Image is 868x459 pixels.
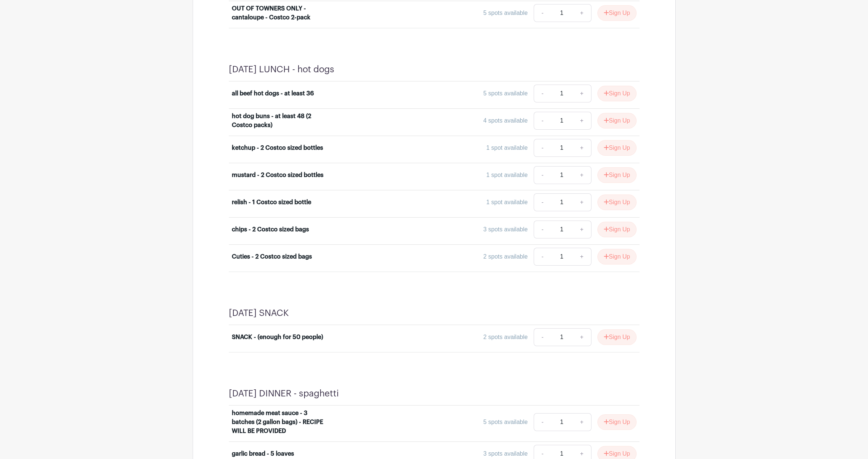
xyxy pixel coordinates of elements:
[483,418,528,427] div: 5 spots available
[483,225,528,234] div: 3 spots available
[534,112,551,130] a: -
[572,193,591,211] a: +
[483,252,528,261] div: 2 spots available
[483,9,528,18] div: 5 spots available
[597,113,637,129] button: Sign Up
[597,86,637,101] button: Sign Up
[572,413,591,431] a: +
[572,221,591,238] a: +
[597,194,637,210] button: Sign Up
[229,64,334,75] h4: [DATE] LUNCH - hot dogs
[232,4,324,22] div: OUT OF TOWNERS ONLY - cantaloupe - Costco 2-pack
[483,89,528,98] div: 5 spots available
[483,333,528,342] div: 2 spots available
[534,139,551,157] a: -
[232,171,323,180] div: mustard - 2 Costco sized bottles
[483,449,528,458] div: 3 spots available
[232,112,324,130] div: hot dog buns - at least 48 (2 Costco packs)
[534,4,551,22] a: -
[232,449,294,458] div: garlic bread - 5 loaves
[572,328,591,346] a: +
[232,225,309,234] div: chips - 2 Costco sized bags
[597,167,637,183] button: Sign Up
[486,171,528,180] div: 1 spot available
[572,85,591,102] a: +
[572,112,591,130] a: +
[597,5,637,21] button: Sign Up
[534,166,551,184] a: -
[232,333,323,342] div: SNACK - (enough for 50 people)
[534,248,551,266] a: -
[572,248,591,266] a: +
[232,89,314,98] div: all beef hot dogs - at least 36
[572,166,591,184] a: +
[597,329,637,345] button: Sign Up
[483,116,528,125] div: 4 spots available
[232,143,323,152] div: ketchup - 2 Costco sized bottles
[572,139,591,157] a: +
[229,308,289,319] h4: [DATE] SNACK
[534,85,551,102] a: -
[232,409,324,436] div: homemade meat sauce - 3 batches (2 gallon bags) - RECIPE WILL BE PROVIDED
[486,198,528,207] div: 1 spot available
[534,328,551,346] a: -
[229,388,339,399] h4: [DATE] DINNER - spaghetti
[597,414,637,430] button: Sign Up
[232,252,312,261] div: Cuties - 2 Costco sized bags
[232,198,311,207] div: relish - 1 Costco sized bottle
[534,221,551,238] a: -
[597,222,637,237] button: Sign Up
[597,140,637,156] button: Sign Up
[534,193,551,211] a: -
[597,249,637,265] button: Sign Up
[486,143,528,152] div: 1 spot available
[534,413,551,431] a: -
[572,4,591,22] a: +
